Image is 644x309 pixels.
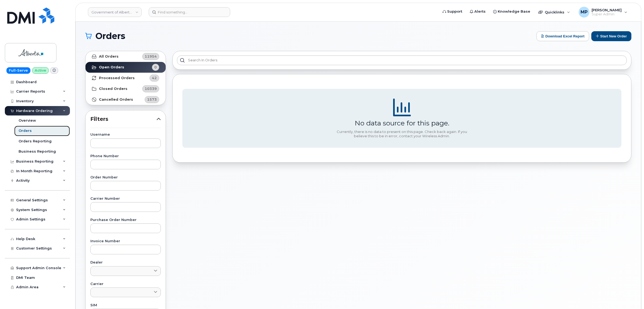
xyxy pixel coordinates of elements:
[90,218,161,222] label: Purchase Order Number
[90,115,156,123] span: Filters
[147,97,157,102] span: 1573
[536,31,589,41] button: Download Excel Report
[145,54,157,59] span: 11954
[355,119,449,127] div: No data source for this page.
[152,75,157,80] span: 42
[99,87,127,91] strong: Closed Orders
[95,32,125,40] span: Orders
[90,282,161,286] label: Carrier
[99,54,119,59] strong: All Orders
[86,62,166,73] a: Open Orders0
[90,240,161,243] label: Invoice Number
[90,154,161,158] label: Phone Number
[99,76,135,80] strong: Processed Orders
[90,261,161,264] label: Dealer
[86,73,166,83] a: Processed Orders42
[86,83,166,94] a: Closed Orders10339
[591,31,631,41] button: Start New Order
[86,94,166,105] a: Cancelled Orders1573
[90,304,161,307] label: SIM
[177,55,627,65] input: Search in orders
[90,133,161,136] label: Username
[145,86,157,91] span: 10339
[86,51,166,62] a: All Orders11954
[90,197,161,201] label: Carrier Number
[335,130,469,138] div: Currently, there is no data to present on this page. Check back again. If you believe this to be ...
[90,176,161,179] label: Order Number
[99,65,124,69] strong: Open Orders
[99,97,133,102] strong: Cancelled Orders
[154,65,157,70] span: 0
